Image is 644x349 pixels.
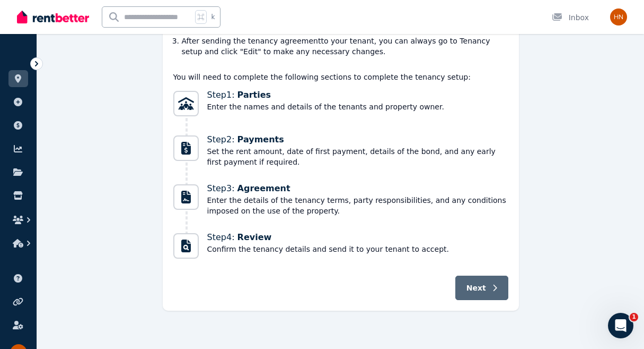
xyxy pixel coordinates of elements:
span: Confirm the tenancy details and send it to your tenant to accept. [207,244,449,254]
span: 1 [630,313,638,321]
nav: Progress [173,89,508,261]
span: Enter the details of the tenancy terms, party responsibilities, and any conditions imposed on the... [207,195,508,216]
span: Next [466,283,486,293]
span: Set the rent amount, date of first payment, details of the bond, and any early first payment if r... [207,146,508,167]
span: Review [237,232,272,242]
span: Step 4 : [207,231,449,244]
span: Step 3 : [207,182,508,195]
span: Parties [237,90,271,100]
div: Inbox [552,12,589,23]
span: Step 1 : [207,89,444,101]
iframe: Intercom live chat [608,313,633,338]
button: Next [455,276,508,300]
span: Enter the names and details of the tenants and property owner. [207,101,444,112]
span: k [211,13,215,21]
span: Agreement [237,183,290,193]
span: Step 2 : [207,133,508,146]
img: RentBetter [17,9,89,25]
li: After sending the tenancy agreement to your tenant, you can always go to Tenancy setup and click ... [182,36,508,57]
p: You will need to complete the following sections to complete the tenancy setup: [173,72,508,82]
img: May 16 Pty Ltd [610,8,627,25]
span: Payments [237,134,284,144]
